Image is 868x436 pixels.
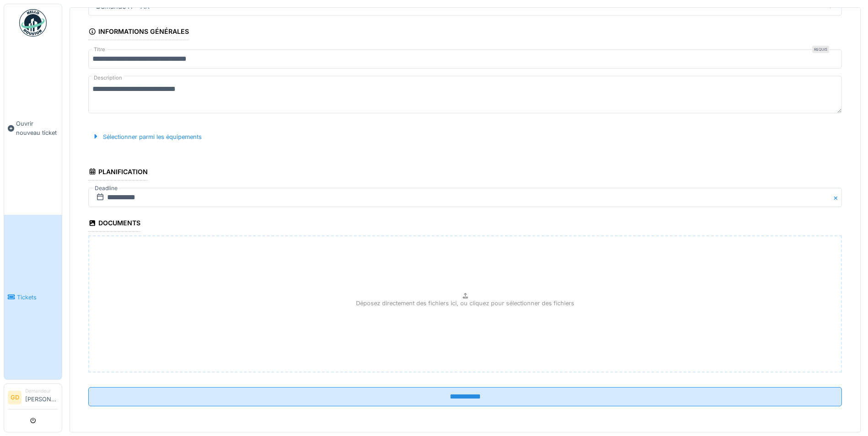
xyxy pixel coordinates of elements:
span: Tickets [17,293,58,302]
p: Déposez directement des fichiers ici, ou cliquez pour sélectionner des fichiers [356,299,574,308]
a: Tickets [4,215,62,379]
li: [PERSON_NAME] [25,388,58,407]
li: GD [8,391,22,404]
a: Ouvrir nouveau ticket [4,42,62,215]
div: Documents [88,216,140,232]
img: Badge_color-CXgf-gQk.svg [19,9,47,37]
div: Planification [88,165,148,181]
div: Requis [812,46,829,53]
button: Close [832,188,842,207]
span: Ouvrir nouveau ticket [16,119,58,137]
label: Titre [92,46,107,53]
div: Informations générales [88,25,189,40]
a: GD Demandeur[PERSON_NAME] [8,388,58,409]
label: Deadline [94,183,119,193]
label: Description [92,72,124,84]
div: Sélectionner parmi les équipements [88,131,205,143]
div: Demandeur [25,388,58,394]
